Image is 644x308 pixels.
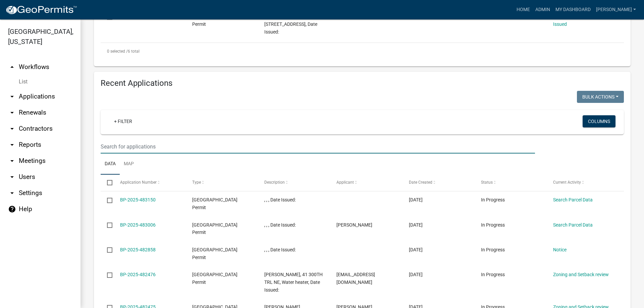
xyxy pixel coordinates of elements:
[192,222,237,235] span: Isanti County Building Permit
[330,175,402,191] datatable-header-cell: Applicant
[409,222,423,228] span: 09/23/2025
[186,175,258,191] datatable-header-cell: Type
[101,78,624,88] h4: Recent Applications
[481,180,493,185] span: Status
[409,247,423,252] span: 09/23/2025
[120,197,156,202] a: BP-2025-483150
[481,247,505,252] span: In Progress
[192,197,237,210] span: Isanti County Building Permit
[402,175,474,191] datatable-header-cell: Date Created
[192,14,237,27] span: Isanti County Building Permit
[8,173,16,181] i: arrow_drop_down
[264,180,285,185] span: Description
[120,153,138,175] a: Map
[583,115,615,127] button: Columns
[553,222,593,228] a: Search Parcel Data
[120,222,156,228] a: BP-2025-483006
[8,109,16,117] i: arrow_drop_down
[192,247,237,260] span: Isanti County Building Permit
[547,175,619,191] datatable-header-cell: Current Activity
[264,197,296,202] span: , , , Date Issued:
[8,125,16,133] i: arrow_drop_down
[120,272,156,277] a: BP-2025-482476
[8,157,16,165] i: arrow_drop_down
[533,3,553,16] a: Admin
[481,272,505,277] span: In Progress
[8,93,16,101] i: arrow_drop_down
[553,197,593,202] a: Search Parcel Data
[264,222,296,228] span: , , , Date Issued:
[409,197,423,202] span: 09/24/2025
[264,14,317,35] span: PENNY MANTHEY MOYER, 8728 288TH LN NE, Furnace, Date Issued:
[553,247,567,252] a: Notice
[8,63,16,71] i: arrow_drop_up
[514,3,533,16] a: Home
[120,247,156,252] a: BP-2025-482858
[109,115,138,127] a: + Filter
[107,49,128,54] span: 0 selected /
[336,180,354,185] span: Applicant
[475,175,547,191] datatable-header-cell: Status
[120,180,157,185] span: Application Number
[553,272,609,277] a: Zoning and Setback review
[101,153,120,175] a: Data
[8,141,16,149] i: arrow_drop_down
[336,222,372,228] span: Brian Shirley
[101,175,113,191] datatable-header-cell: Select
[481,222,505,228] span: In Progress
[409,272,423,277] span: 09/23/2025
[258,175,330,191] datatable-header-cell: Description
[192,180,201,185] span: Type
[577,91,624,103] button: Bulk Actions
[481,197,505,202] span: In Progress
[101,140,535,153] input: Search for applications
[264,272,323,293] span: DAVID B ADOLPHSON, 41 300TH TRL NE, Water heater, Date Issued:
[409,180,432,185] span: Date Created
[101,43,624,60] div: 6 total
[8,205,16,213] i: help
[553,14,603,27] a: Set Date Building Permit Issued
[113,175,185,191] datatable-header-cell: Application Number
[192,272,237,285] span: Isanti County Building Permit
[8,189,16,197] i: arrow_drop_down
[553,3,593,16] a: My Dashboard
[336,272,375,285] span: Office@LarsonPlumbing.com
[593,3,639,16] a: [PERSON_NAME]
[553,180,581,185] span: Current Activity
[264,247,296,252] span: , , , Date Issued:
